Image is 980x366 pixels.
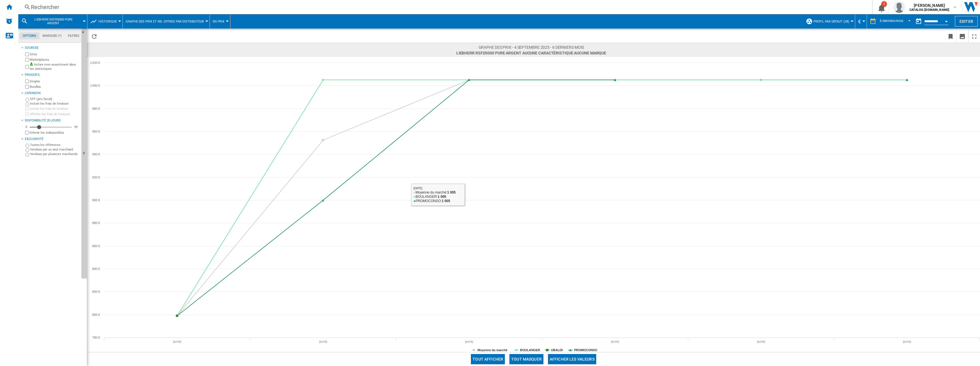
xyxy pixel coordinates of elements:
img: profile.jpg [893,1,905,13]
button: Créer un favoris [945,29,956,43]
label: Toutes les références [30,143,79,147]
span: [PERSON_NAME] [909,3,949,8]
tspan: 960 € [92,130,100,133]
tspan: [DATE] [465,340,473,343]
span: Graphe des prix et nb. offres par distributeur [126,20,204,23]
md-slider: Disponibilité [30,124,72,130]
label: Inclure mon assortiment dans les statistiques [30,62,79,71]
label: Inclure les frais de livraison [30,107,79,111]
div: Profil par défaut (28) [806,14,852,29]
button: Plein écran [969,29,980,43]
md-menu: Currency [855,14,867,29]
img: mysite-bg-18x18.png [30,62,33,66]
button: Télécharger en image [957,29,968,43]
md-select: REPORTS.WIZARD.STEPS.REPORT.STEPS.REPORT_OPTIONS.PERIOD: 6 derniers mois [879,17,913,26]
input: Afficher les frais de livraison [25,112,29,116]
tspan: [DATE] [757,340,765,343]
button: Tout afficher [471,354,505,364]
md-tab-item: Filtres [65,32,83,39]
span: Graphe des prix - 4 septembre 2025 - 6 derniers mois [456,44,606,50]
label: Bundles [30,85,79,89]
input: Toutes les références [25,144,29,147]
input: Vendues par plusieurs marchands [25,153,29,156]
tspan: 780 € [92,336,100,339]
button: md-calendar [913,16,924,27]
button: Masquer [81,29,88,39]
button: Editer [955,16,978,27]
span: LIEBHERR RSFD5000 PURE ARGENT [30,18,76,25]
input: Inclure les frais de livraison [25,107,29,111]
tspan: 940 € [92,152,100,156]
input: Bundles [25,85,29,89]
button: Graphe des prix et nb. offres par distributeur [126,14,207,29]
span: En prix [213,20,224,23]
button: Tout masquer [509,354,543,364]
label: Vendues par un seul marchand [30,147,79,152]
label: Sites [30,52,79,56]
tspan: [DATE] [173,340,181,343]
tspan: [DATE] [903,340,911,343]
img: alerts-logo.svg [6,18,13,25]
button: Open calendar [941,15,951,26]
input: OFF (prix facial) [25,98,29,101]
md-tab-item: Options [20,32,39,39]
label: Vendues par plusieurs marchands [30,152,79,156]
span: LIEBHERR RSFD5000 PURE ARGENT Aucune caractéristique Aucune marque [456,50,606,56]
tspan: [DATE] [611,340,619,343]
label: Inclure les frais de livraison [30,101,79,106]
div: Exclusivité [25,137,79,141]
span: Historique [99,20,117,23]
label: Singles [30,79,79,84]
div: Produits [25,73,79,77]
div: LIEBHERR RSFD5000 PURE ARGENT [21,14,84,29]
div: Historique [90,14,120,29]
input: Vendues par un seul marchand [25,148,29,152]
tspan: 1 020 € [90,61,100,64]
label: Afficher les frais de livraison [30,112,79,116]
span: € [858,19,861,25]
label: Enlever les indisponibles [30,131,79,135]
tspan: 800 € [92,313,100,316]
button: Masquer [81,29,87,278]
label: OFF (prix facial) [30,97,79,101]
md-tab-item: Marques (*) [39,32,65,39]
tspan: UBALDI [551,348,563,352]
input: Sites [25,52,29,56]
button: Recharger [89,29,100,43]
tspan: 860 € [92,244,100,248]
span: Profil par défaut (28) [814,20,849,23]
input: Inclure mon assortiment dans les statistiques [25,63,29,70]
div: Disponibilité 20 Jours [25,118,79,123]
tspan: PROMOCONSO [574,348,597,352]
tspan: 1 000 € [90,84,100,87]
tspan: Moyenne du marché [477,348,507,352]
tspan: 980 € [92,107,100,110]
tspan: 880 € [92,221,100,225]
div: Rechercher [31,3,857,11]
div: 90 [73,125,79,129]
button: Historique [99,14,120,29]
input: Marketplaces [25,58,29,62]
tspan: BOULANGER [520,348,540,352]
div: 1 [881,1,887,7]
div: 6 derniers mois [880,19,903,23]
tspan: 840 € [92,267,100,271]
button: Afficher les valeurs [548,354,596,364]
b: CATALOG [DOMAIN_NAME] [909,8,949,12]
div: Sources [25,46,79,50]
tspan: 920 € [92,176,100,179]
tspan: 900 € [92,198,100,202]
input: Singles [25,80,29,83]
button: LIEBHERR RSFD5000 PURE ARGENT [30,14,82,29]
button: Profil par défaut (28) [814,14,852,29]
button: € [858,14,864,29]
tspan: 820 € [92,290,100,293]
input: Inclure les frais de livraison [25,102,29,106]
button: En prix [213,14,227,29]
input: Afficher les frais de livraison [25,131,29,135]
tspan: [DATE] [319,340,327,343]
label: Marketplaces [30,58,79,62]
